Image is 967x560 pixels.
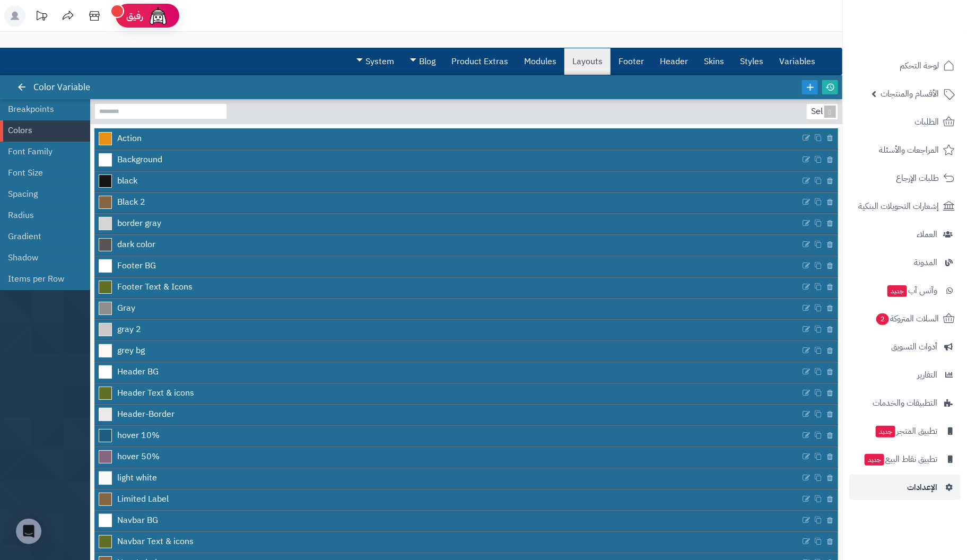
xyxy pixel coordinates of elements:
a: Footer Text & Icons [94,277,801,297]
span: تطبيق المتجر [875,424,937,439]
span: Footer Text & Icons [117,281,193,293]
span: border gray [117,217,161,230]
a: لوحة التحكم [849,53,961,78]
a: Spacing [8,183,74,205]
a: Product Extras [443,48,516,75]
span: dark color [117,239,155,251]
a: dark color [94,235,801,255]
span: المراجعات والأسئلة [879,143,939,157]
a: Radius [8,205,74,226]
span: التطبيقات والخدمات [873,396,937,410]
a: grey bg [94,341,801,361]
a: المدونة [849,250,961,275]
a: Gray [94,299,801,319]
span: الأقسام والمنتجات [881,86,939,101]
div: Color Variable [19,75,101,99]
img: ai-face.png [147,5,169,27]
div: Open Intercom Messenger [16,519,41,544]
span: Header Text & icons [117,387,194,399]
span: hover 10% [117,430,160,442]
span: لوحة التحكم [900,58,939,73]
a: Layouts [564,48,611,75]
span: وآتس آب [886,283,937,298]
a: Font Family [8,141,74,162]
a: أدوات التسويق [849,334,961,360]
a: Gradient [8,226,74,247]
a: Action [94,128,801,148]
span: Navbar BG [117,514,158,527]
span: black [117,175,137,187]
a: Colors [8,120,74,141]
span: أدوات التسويق [891,339,937,354]
a: light white [94,468,801,488]
span: hover 50% [117,451,160,463]
a: طلبات الإرجاع [849,165,961,191]
a: hover 50% [94,447,801,467]
a: Background [94,150,801,170]
span: الإعدادات [907,480,937,495]
a: التطبيقات والخدمات [849,390,961,416]
a: إشعارات التحويلات البنكية [849,194,961,219]
span: 2 [876,313,889,325]
a: Breakpoints [8,99,74,120]
a: gray 2 [94,320,801,340]
span: جديد [876,426,895,437]
a: تحديثات المنصة [28,5,55,29]
a: تطبيق المتجرجديد [849,418,961,444]
span: Navbar Text & icons [117,536,194,548]
span: Header BG [117,366,159,378]
div: Select... [807,104,835,119]
a: Blog [402,48,443,75]
a: Font Size [8,162,74,183]
span: المدونة [914,255,937,270]
a: Items per Row [8,268,74,290]
span: جديد [887,285,907,297]
a: التقارير [849,362,961,388]
span: grey bg [117,345,145,357]
a: المراجعات والأسئلة [849,137,961,163]
a: Shadow [8,247,74,268]
span: light white [117,472,157,484]
span: gray 2 [117,323,141,336]
a: الطلبات [849,109,961,135]
a: Styles [732,48,771,75]
span: Header-Border [117,408,175,421]
a: Skins [696,48,732,75]
a: السلات المتروكة2 [849,306,961,331]
span: طلبات الإرجاع [896,171,939,186]
span: Background [117,154,162,166]
a: border gray [94,214,801,234]
span: إشعارات التحويلات البنكية [858,199,939,214]
span: تطبيق نقاط البيع [864,452,937,467]
img: logo-2.png [895,19,957,41]
a: وآتس آبجديد [849,278,961,303]
a: تطبيق نقاط البيعجديد [849,447,961,472]
a: Header [652,48,696,75]
span: Limited Label [117,493,169,505]
a: Footer [611,48,652,75]
span: السلات المتروكة [875,311,939,326]
a: Limited Label [94,489,801,510]
a: Header BG [94,362,801,382]
a: Navbar Text & icons [94,532,801,552]
a: Black 2 [94,192,801,213]
a: black [94,171,801,191]
span: Gray [117,302,135,314]
a: Navbar BG [94,511,801,531]
a: العملاء [849,222,961,247]
span: رفيق [126,10,143,22]
a: Variables [771,48,823,75]
a: Header-Border [94,405,801,425]
a: hover 10% [94,426,801,446]
a: Footer BG [94,256,801,276]
span: التقارير [917,367,937,382]
span: جديد [865,454,884,466]
a: الإعدادات [849,475,961,500]
a: Header Text & icons [94,383,801,404]
span: الطلبات [914,115,939,129]
span: Black 2 [117,196,145,208]
span: Footer BG [117,260,156,272]
span: العملاء [917,227,937,242]
a: System [349,48,402,75]
a: Modules [516,48,564,75]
